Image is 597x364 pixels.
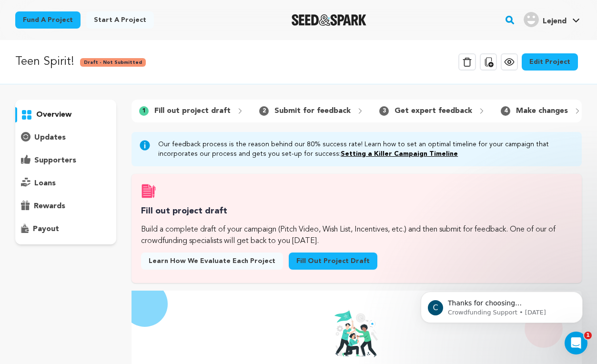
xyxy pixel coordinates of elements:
[292,14,366,26] img: Seed&Spark Logo Dark Mode
[139,106,149,116] span: 1
[15,176,116,191] button: loans
[86,11,154,29] a: Start a project
[15,107,116,122] button: overview
[274,105,351,117] p: Submit for feedback
[34,201,65,212] p: rewards
[501,106,510,116] span: 4
[289,253,377,270] a: Fill out project draft
[334,310,380,357] img: team goal image
[341,151,458,157] a: Setting a Killer Campaign Timeline
[395,105,472,117] p: Get expert feedback
[15,199,116,214] button: rewards
[406,272,597,338] iframe: Intercom notifications message
[34,132,66,143] p: updates
[15,11,81,29] a: Fund a project
[15,130,116,145] button: updates
[154,105,231,117] p: Fill out project draft
[259,106,269,116] span: 2
[141,224,572,247] p: Build a complete draft of your campaign (Pitch Video, Wish List, Incentives, etc.) and then submi...
[524,12,539,27] img: user.png
[522,10,582,30] span: Lejend's Profile
[149,256,275,266] span: Learn how we evaluate each project
[522,10,582,27] a: Lejend's Profile
[584,332,592,339] span: 1
[543,18,567,25] span: Lejend
[516,105,568,117] p: Make changes
[292,14,366,26] a: Seed&Spark Homepage
[34,155,76,166] p: supporters
[524,12,567,27] div: Lejend's Profile
[33,223,59,235] p: payout
[36,109,71,121] p: overview
[15,53,74,71] p: Teen Spirit!
[15,222,116,237] button: payout
[158,140,574,159] p: Our feedback process is the reason behind our 80% success rate! Learn how to set an optimal timel...
[141,204,572,218] h3: Fill out project draft
[522,53,578,71] a: Edit Project
[141,253,283,270] a: Learn how we evaluate each project
[379,106,389,116] span: 3
[15,153,116,168] button: supporters
[80,58,146,67] span: Draft - Not Submitted
[565,332,587,354] iframe: Intercom live chat
[34,178,56,189] p: loans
